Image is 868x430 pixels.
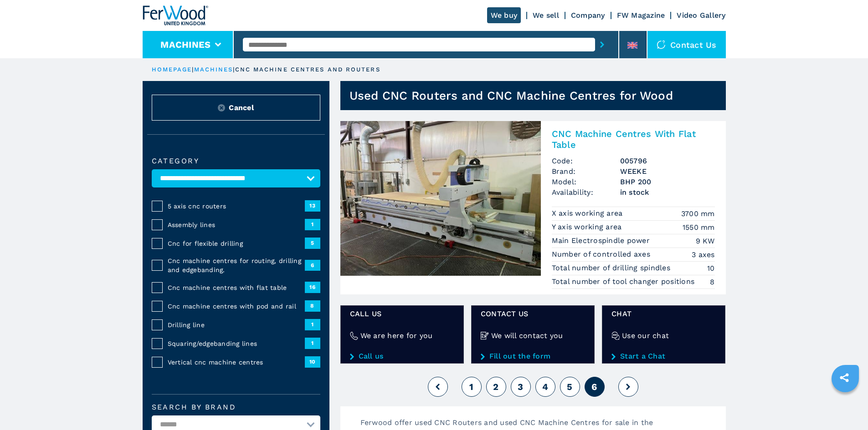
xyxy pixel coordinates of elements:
a: Company [571,11,605,20]
span: 3 [518,381,523,392]
h3: 005796 [620,156,715,166]
div: Contact us [647,31,726,58]
p: Total number of drilling spindles [552,263,673,273]
span: CHAT [611,309,716,319]
span: 4 [542,381,548,392]
img: Reset [218,104,225,111]
span: Squaring/edgebanding lines [168,339,305,348]
span: in stock [620,187,715,197]
label: Category [152,157,320,165]
em: 3 axes [692,249,715,260]
span: 8 [305,300,320,311]
span: 5 [305,238,320,248]
a: machines [194,66,233,73]
p: cnc machine centres and routers [235,66,380,74]
span: Model: [552,177,620,187]
span: Cnc machine centres for routing, drilling and edgebanding. [168,256,305,274]
span: | [192,66,194,73]
h4: We are here for you [360,330,433,341]
span: Cancel [229,102,254,113]
h3: BHP 200 [620,177,715,187]
span: 1 [305,338,320,349]
img: Contact us [657,40,666,49]
p: Main Electrospindle power [552,236,652,246]
em: 3700 mm [681,208,715,219]
a: sharethis [833,366,856,389]
button: 2 [486,377,506,397]
span: 16 [305,282,320,293]
button: Machines [160,39,211,50]
span: 13 [305,200,320,211]
img: We will contact you [481,332,489,340]
span: Availability: [552,187,620,197]
label: Search by brand [152,404,320,411]
h1: Used CNC Routers and CNC Machine Centres for Wood [349,88,673,103]
button: 4 [535,377,555,397]
span: Drilling line [168,320,305,329]
p: Total number of tool changer positions [552,277,697,287]
span: Cnc machine centres with flat table [168,283,305,292]
span: Call us [350,309,454,319]
h2: CNC Machine Centres With Flat Table [552,128,715,150]
span: Brand: [552,166,620,177]
a: CNC Machine Centres With Flat Table WEEKE BHP 200CNC Machine Centres With Flat TableCode:005796Br... [340,121,726,294]
span: CONTACT US [481,309,585,319]
h4: We will contact you [491,330,563,341]
iframe: Chat [829,389,861,423]
a: We buy [487,7,521,23]
span: 10 [305,356,320,367]
span: Cnc machine centres with pod and rail [168,302,305,311]
span: 1 [305,219,320,230]
span: Code: [552,156,620,166]
a: Call us [350,352,454,360]
span: 2 [493,381,498,392]
img: We are here for you [350,332,358,340]
em: 9 KW [696,236,715,246]
span: Cnc for flexible drilling [168,239,305,248]
p: Y axis working area [552,222,624,232]
a: HOMEPAGE [152,66,192,73]
button: submit-button [595,34,609,55]
span: Vertical cnc machine centres [168,358,305,367]
span: Assembly lines [168,220,305,229]
a: We sell [533,11,559,20]
img: Use our chat [611,332,620,340]
img: Ferwood [143,5,208,25]
em: 10 [707,263,715,273]
button: 5 [560,377,580,397]
img: CNC Machine Centres With Flat Table WEEKE BHP 200 [340,121,541,276]
span: 6 [591,381,597,392]
span: 5 [567,381,572,392]
span: 6 [305,260,320,271]
p: Number of controlled axes [552,249,653,259]
p: X axis working area [552,208,625,218]
em: 8 [710,277,714,287]
span: 1 [305,319,320,330]
a: Fill out the form [481,352,585,360]
button: 3 [511,377,531,397]
a: Start a Chat [611,352,716,360]
em: 1550 mm [683,222,715,233]
span: 1 [469,381,473,392]
h4: Use our chat [622,330,669,341]
button: 6 [585,377,605,397]
button: 1 [462,377,482,397]
span: | [233,66,235,73]
a: Video Gallery [677,11,725,20]
a: FW Magazine [617,11,665,20]
span: 5 axis cnc routers [168,202,305,211]
h3: WEEKE [620,166,715,177]
button: ResetCancel [152,95,320,121]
